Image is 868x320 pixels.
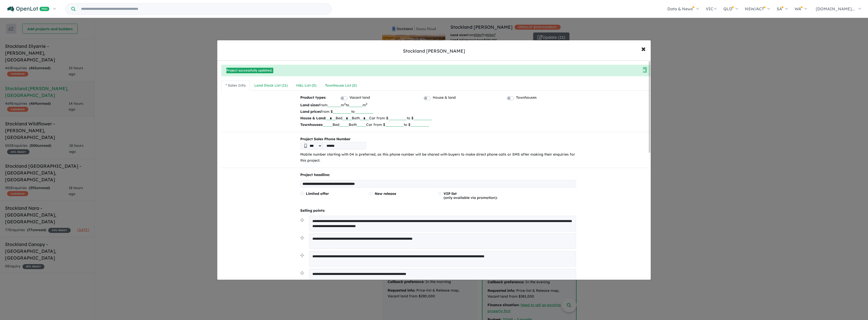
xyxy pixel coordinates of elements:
b: Land prices [300,109,321,114]
b: House & Land: [300,116,326,120]
button: Close [643,68,645,72]
img: drag.svg [300,254,304,257]
div: * Sales Info [226,83,246,89]
div: Townhouse List ( 0 ) [325,83,357,89]
img: drag.svg [300,218,304,222]
div: H&L List ( 0 ) [296,83,316,89]
b: Townhouses: [300,122,323,127]
p: Project headline: [300,172,576,178]
label: Townhouses [516,95,537,101]
img: Openlot PRO Logo White [7,6,49,12]
img: Phone icon [304,144,307,148]
span: × [643,67,645,73]
label: House & land [433,95,456,101]
div: Stockland [PERSON_NAME] [403,48,465,54]
img: drag.svg [300,271,304,275]
span: [DOMAIN_NAME]... [816,6,855,11]
b: Land sizes [300,103,319,107]
sup: 2 [366,102,367,105]
span: Limited offer [306,191,329,196]
sup: 2 [344,102,346,105]
p: Selling points: [300,208,576,214]
span: × [641,43,646,54]
div: Land Stock List ( 11 ) [254,83,288,89]
p: from m to m [300,102,576,108]
p: Mobile number starting with 04 is preferred, as this phone number will be shared with buyers to m... [300,152,576,164]
span: VIP list [444,191,457,196]
span: New release [375,191,396,196]
span: (only available via promotion): [444,191,497,200]
b: Product types: [300,95,326,101]
p: Bed Bath Car from $ to $ [300,121,576,128]
label: Vacant land [349,95,370,101]
p: from $ to [300,108,576,115]
p: Bed Bath Car from $ to $ [300,115,576,121]
img: drag.svg [300,236,304,240]
div: Project successfully updated. [221,65,650,76]
input: Try estate name, suburb, builder or developer [76,4,330,14]
b: Project Sales Phone Number [300,136,576,142]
